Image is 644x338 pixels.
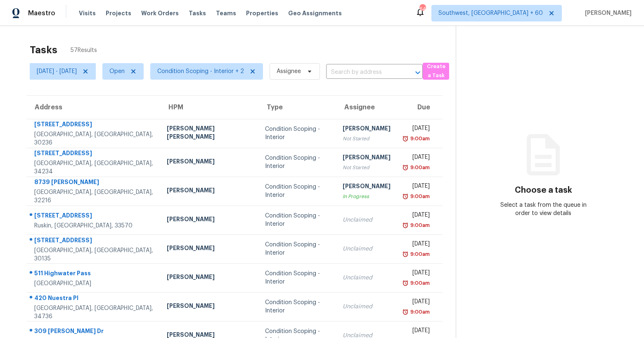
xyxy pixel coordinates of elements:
div: 9:00am [409,308,430,316]
div: Not Started [343,135,391,143]
span: Southwest, [GEOGRAPHIC_DATA] + 60 [438,9,543,17]
div: 9:00am [409,192,430,201]
span: Condition Scoping - Interior + 2 [157,67,244,76]
div: [PERSON_NAME] [167,186,252,196]
div: [GEOGRAPHIC_DATA], [GEOGRAPHIC_DATA], 30236 [34,130,154,147]
img: Overdue Alarm Icon [402,163,409,172]
div: [GEOGRAPHIC_DATA], [GEOGRAPHIC_DATA], 30135 [34,246,154,263]
h2: Tasks [30,46,57,54]
img: Overdue Alarm Icon [402,308,409,316]
div: 511 Highwater Pass [34,269,154,279]
button: Create a Task [423,63,449,80]
div: [DATE] [404,269,430,279]
div: [PERSON_NAME] [343,124,391,135]
span: Teams [216,9,236,17]
div: Unclaimed [343,216,391,224]
div: [PERSON_NAME] [167,273,252,283]
img: Overdue Alarm Icon [402,250,409,258]
div: [PERSON_NAME] [167,215,252,225]
div: 8739 [PERSON_NAME] [34,178,154,188]
th: Address [26,96,160,119]
span: Work Orders [141,9,179,17]
div: [PERSON_NAME] [PERSON_NAME] [167,124,252,143]
div: 649 [419,5,425,13]
div: [PERSON_NAME] [343,153,391,163]
span: Open [109,67,125,76]
img: Overdue Alarm Icon [402,279,409,287]
div: [DATE] [404,240,430,250]
div: [DATE] [404,211,430,221]
span: Geo Assignments [288,9,342,17]
div: Condition Scoping - Interior [265,298,329,315]
div: Unclaimed [343,245,391,253]
div: [PERSON_NAME] [167,244,252,254]
div: 9:00am [409,279,430,287]
div: Unclaimed [343,274,391,282]
div: [PERSON_NAME] [167,157,252,168]
span: Properties [246,9,278,17]
div: In Progress [343,192,391,201]
div: 420 Nuestra Pl [34,294,154,304]
th: Due [397,96,443,119]
div: [DATE] [404,124,430,135]
div: Unclaimed [343,303,391,311]
div: Not Started [343,163,391,172]
span: Visits [79,9,96,17]
div: [GEOGRAPHIC_DATA], [GEOGRAPHIC_DATA], 34234 [34,159,154,176]
th: Assignee [336,96,397,119]
span: Maestro [28,9,55,17]
div: [GEOGRAPHIC_DATA], [GEOGRAPHIC_DATA], 32216 [34,188,154,205]
span: Projects [106,9,131,17]
div: Condition Scoping - Interior [265,212,329,228]
th: Type [258,96,336,119]
span: Tasks [189,10,206,16]
span: [DATE] - [DATE] [37,67,77,76]
div: Condition Scoping - Interior [265,241,329,257]
div: [GEOGRAPHIC_DATA], [GEOGRAPHIC_DATA], 34736 [34,304,154,321]
div: 9:00am [409,135,430,143]
div: 9:00am [409,221,430,229]
div: Condition Scoping - Interior [265,269,329,286]
div: [DATE] [404,182,430,192]
h3: Choose a task [515,186,572,194]
div: [STREET_ADDRESS] [34,236,154,246]
div: Select a task from the queue in order to view details [500,201,587,217]
div: Condition Scoping - Interior [265,183,329,199]
div: [STREET_ADDRESS] [34,211,154,222]
button: Open [412,67,424,78]
span: Create a Task [427,62,445,81]
th: HPM [160,96,258,119]
div: Condition Scoping - Interior [265,154,329,170]
div: 9:00am [409,250,430,258]
span: [PERSON_NAME] [582,9,632,17]
input: Search by address [326,66,400,79]
div: Condition Scoping - Interior [265,125,329,142]
div: Ruskin, [GEOGRAPHIC_DATA], 33570 [34,222,154,230]
span: 57 Results [71,46,97,54]
img: Overdue Alarm Icon [402,221,409,229]
img: Overdue Alarm Icon [402,192,409,201]
div: [STREET_ADDRESS] [34,149,154,159]
div: [DATE] [404,153,430,163]
img: Overdue Alarm Icon [402,135,409,143]
div: [GEOGRAPHIC_DATA] [34,279,154,288]
div: [PERSON_NAME] [343,182,391,192]
div: [PERSON_NAME] [167,302,252,312]
div: [DATE] [404,326,430,337]
div: 9:00am [409,163,430,172]
span: Assignee [277,67,301,76]
div: [DATE] [404,298,430,308]
div: [STREET_ADDRESS] [34,120,154,130]
div: 309 [PERSON_NAME] Dr [34,327,154,337]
